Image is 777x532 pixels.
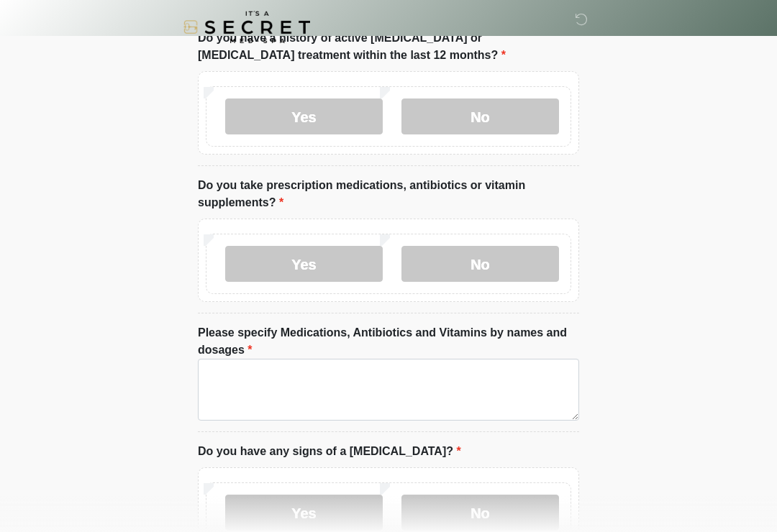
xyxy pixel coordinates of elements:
img: It's A Secret Med Spa Logo [183,11,310,43]
label: No [401,495,559,531]
label: No [401,98,559,134]
label: Yes [225,495,383,531]
label: Please specify Medications, Antibiotics and Vitamins by names and dosages [198,324,579,359]
label: Yes [225,98,383,134]
label: Do you take prescription medications, antibiotics or vitamin supplements? [198,177,579,211]
label: Do you have any signs of a [MEDICAL_DATA]? [198,443,461,460]
label: Yes [225,246,383,282]
label: No [401,246,559,282]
